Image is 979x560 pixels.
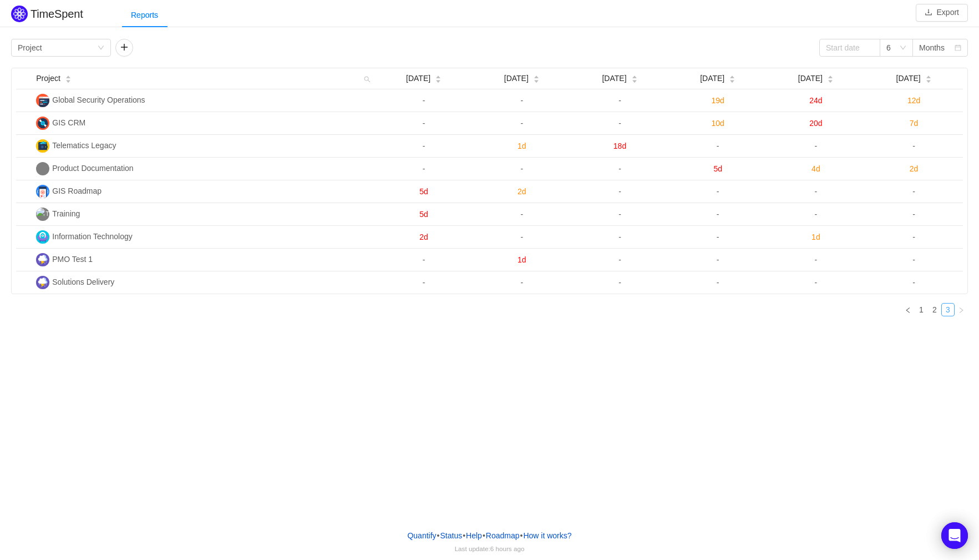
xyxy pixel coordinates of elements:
span: - [717,233,719,241]
span: GIS Roadmap [52,186,102,195]
span: - [618,255,621,264]
span: 2d [419,233,428,241]
i: icon: caret-down [435,78,442,82]
div: 6 [886,39,891,56]
h2: TimeSpent [31,8,83,20]
i: icon: caret-up [65,74,71,78]
i: icon: right [958,307,965,314]
span: - [520,119,523,128]
span: - [618,164,621,173]
i: icon: caret-up [435,74,442,78]
div: Reports [122,3,167,28]
button: icon: downloadExport [916,4,968,22]
span: - [815,187,818,196]
span: - [520,278,523,287]
div: Sort [435,74,442,82]
i: icon: caret-up [827,74,833,78]
span: 6 hours ago [490,545,525,552]
span: 20d [809,119,822,128]
span: Training [52,209,80,218]
img: TL [36,139,49,153]
span: - [520,96,523,105]
i: icon: caret-up [533,74,539,78]
a: Quantify [407,527,437,544]
img: GS [36,94,49,107]
span: - [815,278,818,287]
i: icon: down [900,44,906,52]
i: icon: calendar [955,44,961,52]
span: 24d [809,96,822,105]
div: Months [919,39,945,56]
span: - [717,255,719,264]
span: - [912,142,915,150]
span: - [423,255,425,264]
span: - [618,278,621,287]
span: [DATE] [896,73,921,84]
i: icon: caret-down [631,78,637,82]
button: How it works? [523,527,572,544]
span: 10d [712,119,724,128]
div: Project [18,39,42,56]
span: [DATE] [602,73,626,84]
span: - [520,233,523,241]
div: Sort [65,74,72,82]
span: - [717,278,719,287]
li: 3 [941,303,955,316]
i: icon: left [905,307,911,314]
i: icon: caret-up [729,74,735,78]
a: 2 [929,304,941,316]
span: PMO Test 1 [52,255,93,264]
div: Sort [827,74,834,82]
span: 2d [518,187,526,196]
i: icon: caret-down [65,78,71,82]
a: 3 [942,304,954,316]
img: IT [36,230,49,244]
img: SD [36,276,49,289]
span: - [815,210,818,219]
img: Quantify logo [11,6,28,22]
span: Solutions Delivery [52,278,114,286]
span: • [483,531,485,540]
span: 18d [613,142,626,150]
div: Sort [729,74,735,82]
div: Sort [925,74,932,82]
span: • [463,531,465,540]
input: Start date [819,39,880,57]
a: 1 [915,304,927,316]
a: Roadmap [485,527,520,544]
i: icon: caret-up [925,74,931,78]
span: 4d [811,164,820,173]
span: - [423,142,425,150]
i: icon: caret-down [729,78,735,82]
a: Status [439,527,463,544]
span: - [423,96,425,105]
span: Product Documentation [52,164,133,173]
span: - [423,164,425,173]
span: - [815,255,818,264]
img: GC [36,117,49,130]
li: 1 [915,303,928,316]
img: PT [36,253,49,266]
span: - [423,119,425,128]
img: T [36,208,49,221]
span: - [912,278,915,287]
span: GIS CRM [52,118,85,127]
span: - [912,210,915,219]
span: - [912,255,915,264]
span: 5d [419,187,428,196]
span: - [815,142,818,150]
span: 2d [910,164,919,173]
span: 19d [712,96,724,105]
span: - [618,96,621,105]
span: - [717,210,719,219]
div: Sort [533,74,540,82]
span: [DATE] [798,73,823,84]
span: 12d [907,96,920,105]
i: icon: caret-down [533,78,539,82]
span: 7d [910,119,919,128]
span: - [717,142,719,150]
span: - [520,210,523,219]
span: - [618,233,621,241]
i: icon: search [359,68,375,89]
li: Next Page [955,303,968,316]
